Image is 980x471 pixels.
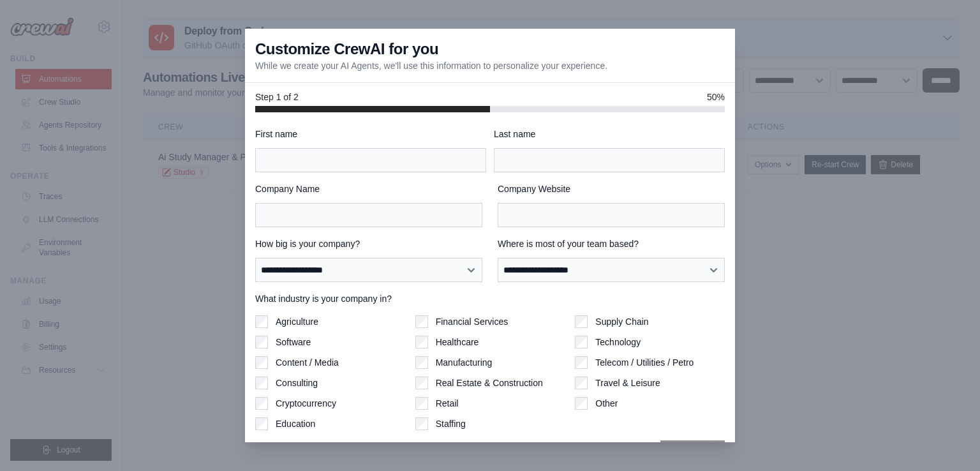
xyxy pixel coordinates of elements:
label: Supply Chain [595,315,648,328]
h3: Customize CrewAI for you [255,39,438,59]
span: 50% [707,91,725,103]
label: Staffing [436,417,466,430]
label: Other [595,397,618,410]
label: Real Estate & Construction [436,377,543,389]
label: Financial Services [436,315,509,328]
label: Telecom / Utilities / Petro [595,356,694,369]
label: Agriculture [276,315,318,328]
label: First name [255,128,486,140]
label: Last name [494,128,725,140]
label: Technology [595,336,641,348]
label: Manufacturing [436,356,493,369]
label: Software [276,336,311,348]
label: Travel & Leisure [595,377,660,389]
label: Company Name [255,183,482,195]
label: Cryptocurrency [276,397,336,410]
label: Retail [436,397,459,410]
button: Next [660,440,725,468]
label: Where is most of your team based? [498,237,725,250]
label: Education [276,417,315,430]
label: What industry is your company in? [255,292,725,305]
label: Consulting [276,377,318,389]
label: Healthcare [436,336,479,348]
label: Content / Media [276,356,339,369]
label: How big is your company? [255,237,482,250]
span: Step 1 of 2 [255,91,299,103]
label: Company Website [498,183,725,195]
p: While we create your AI Agents, we'll use this information to personalize your experience. [255,59,607,72]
